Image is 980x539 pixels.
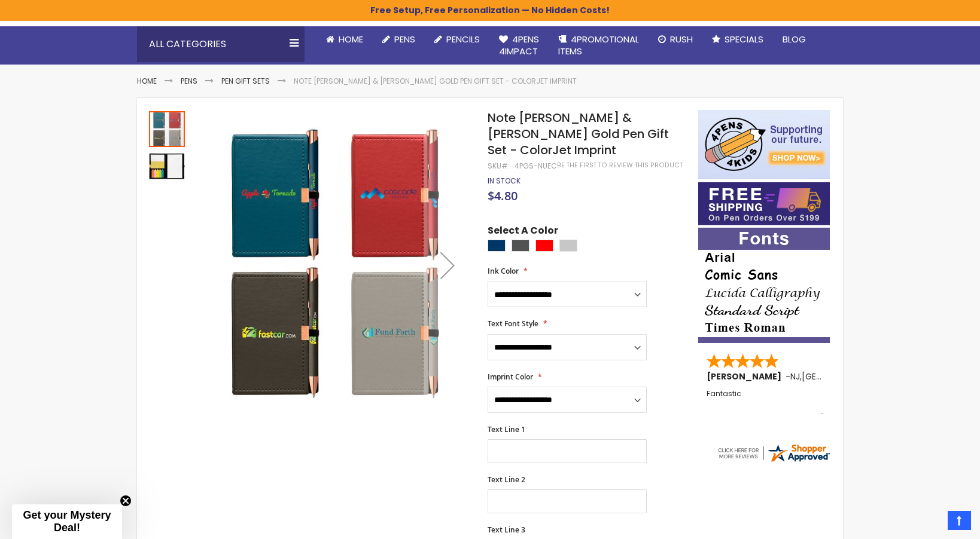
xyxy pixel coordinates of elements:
[512,240,529,252] div: Gunmetal
[670,33,693,45] span: Rush
[716,442,831,464] img: 4pens.com widget logo
[198,127,471,400] img: Note Caddy & Crosby Rose Gold Pen Gift Set - ColorJet Imprint
[394,33,415,45] span: Pens
[339,33,363,45] span: Home
[149,147,185,184] div: Note Caddy & Crosby Rose Gold Pen Gift Set - ColorJet Imprint
[120,495,132,507] button: Close teaser
[488,109,669,158] span: Note [PERSON_NAME] & [PERSON_NAME] Gold Pen Gift Set - ColorJet Imprint
[446,33,480,45] span: Pencils
[707,390,823,415] div: Fantastic
[802,370,890,382] span: [GEOGRAPHIC_DATA]
[316,26,373,53] a: Home
[488,176,521,186] span: In stock
[559,240,577,252] div: Silver
[707,370,786,382] span: [PERSON_NAME]
[181,76,197,86] a: Pens
[425,26,489,53] a: Pencils
[698,228,830,343] img: font-personalization-examples
[149,110,186,147] div: Note Caddy & Crosby Rose Gold Pen Gift Set - ColorJet Imprint
[488,372,533,382] span: Imprint Color
[535,240,553,252] div: Red
[786,370,890,382] span: - ,
[488,525,525,535] span: Text Line 3
[948,511,971,530] a: Top
[488,161,510,171] strong: SKU
[12,504,122,539] div: Get your Mystery Deal!Close teaser
[137,76,157,86] a: Home
[698,110,830,179] img: 4pens 4 kids
[790,370,800,382] span: NJ
[488,474,525,485] span: Text Line 2
[488,240,506,252] div: Navy Blue
[702,26,773,53] a: Specials
[488,188,518,204] span: $4.80
[725,33,763,45] span: Specials
[549,26,649,65] a: 4PROMOTIONALITEMS
[424,110,471,420] div: Next
[558,33,639,57] span: 4PROMOTIONAL ITEMS
[23,509,111,534] span: Get your Mystery Deal!
[773,26,815,53] a: Blog
[716,456,831,466] a: 4pens.com certificate URL
[783,33,806,45] span: Blog
[137,26,305,62] div: All Categories
[488,266,519,276] span: Ink Color
[488,424,525,434] span: Text Line 1
[294,76,577,86] li: Note [PERSON_NAME] & [PERSON_NAME] Gold Pen Gift Set - ColorJet Imprint
[515,161,557,171] div: 4PGS-NUEC
[488,318,538,329] span: Text Font Style
[488,224,558,240] span: Select A Color
[488,176,521,186] div: Availability
[149,148,185,184] img: Note Caddy & Crosby Rose Gold Pen Gift Set - ColorJet Imprint
[373,26,425,53] a: Pens
[221,76,270,86] a: Pen Gift Sets
[557,161,683,170] a: Be the first to review this product
[499,33,539,57] span: 4Pens 4impact
[649,26,702,53] a: Rush
[698,182,830,225] img: Free shipping on orders over $199
[489,26,549,65] a: 4Pens4impact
